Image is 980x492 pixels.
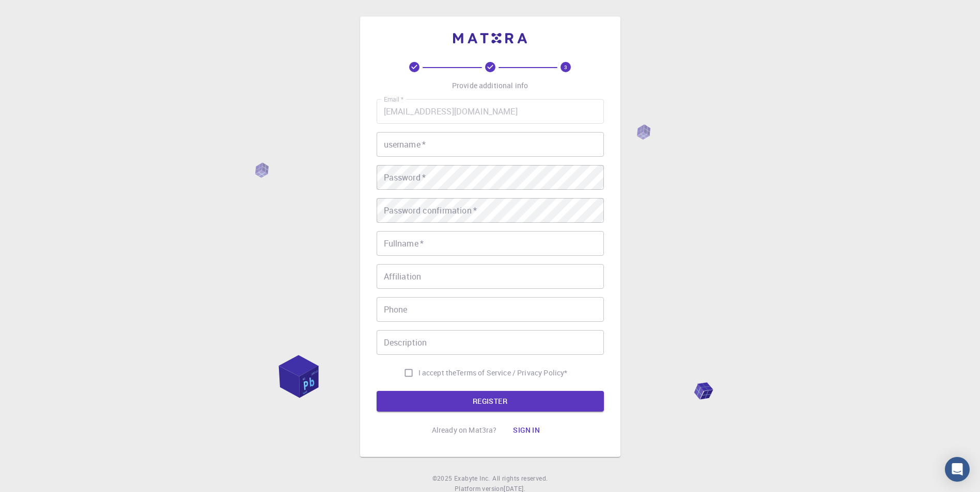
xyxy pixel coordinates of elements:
span: All rights reserved. [492,473,548,484]
span: © 2025 [432,473,454,484]
p: Terms of Service / Privacy Policy * [456,368,567,378]
p: Provide additional info [452,80,528,91]
a: Exabyte Inc. [454,473,490,484]
a: Terms of Service / Privacy Policy* [456,368,567,378]
label: Email [384,95,403,104]
text: 3 [564,63,567,71]
div: Open Intercom Messenger [945,457,970,482]
span: Exabyte Inc. [454,474,490,482]
button: Sign in [505,420,548,440]
span: I accept the [418,368,457,378]
button: REGISTER [377,391,604,412]
p: Already on Mat3ra? [432,425,497,435]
